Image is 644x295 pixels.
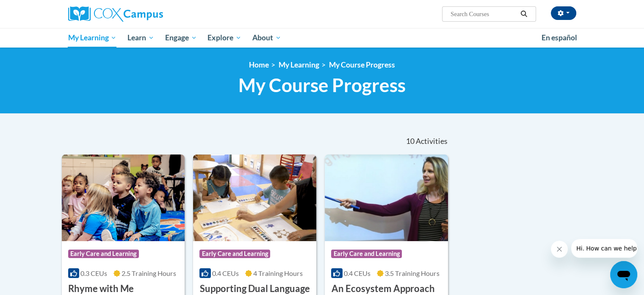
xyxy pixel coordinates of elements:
a: My Learning [279,60,319,69]
a: Cox Campus [68,6,229,22]
a: Engage [160,28,202,48]
span: 4 Training Hours [253,269,303,277]
span: My Learning [68,33,116,43]
img: Course Logo [325,155,448,241]
button: Search [517,9,530,19]
button: Account Settings [551,6,576,20]
a: En español [536,29,583,47]
a: Home [249,60,269,69]
span: 0.4 CEUs [212,269,239,277]
span: 2.5 Training Hours [122,269,176,277]
a: My Course Progress [329,60,395,69]
span: 0.3 CEUs [80,269,107,277]
a: About [247,28,287,48]
span: Early Care and Learning [331,250,402,258]
iframe: Button to launch messaging window [610,261,637,288]
span: 0.4 CEUs [344,269,370,277]
img: Course Logo [193,155,316,241]
input: Search Courses [450,9,517,19]
span: About [252,33,281,43]
span: 10 [406,137,414,146]
a: Explore [202,28,247,48]
span: Learn [127,33,154,43]
a: Learn [122,28,160,48]
iframe: Close message [551,241,568,258]
div: Main menu [55,28,589,48]
span: Hi. How can we help? [5,6,69,13]
img: Cox Campus [68,6,163,22]
span: Early Care and Learning [199,250,270,258]
iframe: Message from company [571,239,637,258]
span: My Course Progress [238,74,406,96]
span: Activities [416,137,448,146]
span: 3.5 Training Hours [385,269,439,277]
span: Engage [165,33,197,43]
span: Explore [207,33,241,43]
img: Course Logo [62,155,185,241]
span: En español [542,33,577,42]
a: My Learning [63,28,122,48]
span: Early Care and Learning [68,250,139,258]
